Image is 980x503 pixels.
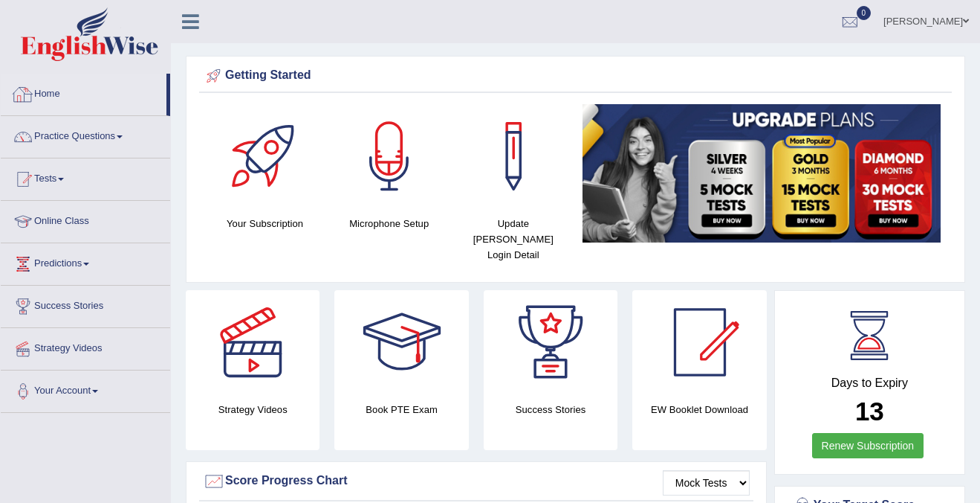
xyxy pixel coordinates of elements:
span: 0 [857,6,872,20]
h4: Days to Expiry [791,377,948,390]
h4: Book PTE Exam [334,402,468,417]
a: Online Class [1,201,170,238]
h4: Your Subscription [210,216,319,231]
b: 13 [855,397,884,426]
a: Strategy Videos [1,328,170,365]
a: Predictions [1,243,170,281]
h4: EW Booklet Download [632,402,766,417]
a: Your Account [1,371,170,408]
a: Renew Subscription [812,433,924,458]
a: Practice Questions [1,116,170,153]
a: Tests [1,158,170,196]
h4: Update [PERSON_NAME] Login Detail [458,216,568,263]
h4: Microphone Setup [334,216,444,231]
div: Getting Started [203,65,948,87]
h4: Strategy Videos [186,402,319,417]
div: Score Progress Chart [203,470,750,493]
h4: Success Stories [484,402,617,417]
img: small5.jpg [583,104,941,243]
a: Home [1,74,166,111]
a: Success Stories [1,286,170,323]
